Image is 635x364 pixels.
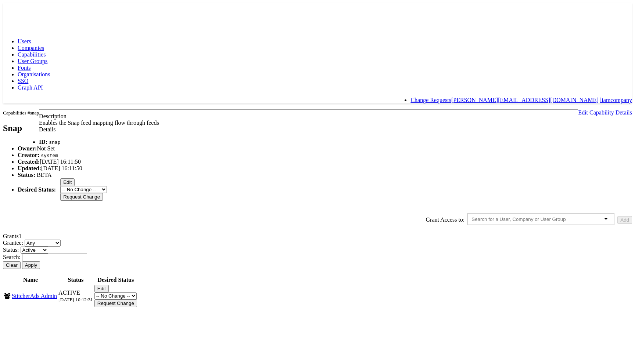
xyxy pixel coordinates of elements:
[18,165,41,171] b: Updated:
[3,120,632,126] div: Enables the Snap feed mapping flow through feeds
[18,65,31,71] a: Fonts
[18,58,47,64] a: User Groups
[18,165,632,172] li: [DATE] 16:11:50
[4,276,57,284] th: Name
[18,38,31,44] a: Users
[3,240,23,246] span: Grantee:
[3,247,19,253] span: Status:
[578,109,632,116] a: Edit Capability Details
[58,297,93,302] span: [DATE] 10:12:31
[18,159,632,165] li: [DATE] 16:11:50
[37,172,52,178] span: BETA
[60,178,75,186] button: Edit
[18,159,40,165] b: Created:
[4,293,10,299] span: User Group
[471,216,579,222] input: Search for a User, Company or User Group
[22,261,40,269] button: Apply
[49,139,60,145] code: snap
[18,145,37,152] b: Owner:
[12,293,57,299] a: StitcherAds Admin
[3,233,632,240] div: Grants
[18,45,44,51] a: Companies
[3,126,632,133] div: Details
[41,153,58,158] code: system
[600,97,632,103] a: liamcompany
[3,261,21,269] button: Clear
[39,139,47,145] b: ID:
[18,145,632,152] li: Not Set
[3,123,39,133] h2: Snap
[3,113,632,120] div: Description
[3,254,21,260] span: Search:
[410,97,451,103] a: Change Requests
[451,97,599,103] a: [PERSON_NAME][EMAIL_ADDRESS][DOMAIN_NAME]
[18,84,43,91] a: Graph API
[18,71,50,77] a: Organisations
[19,233,22,239] span: 1
[617,216,632,224] button: Add
[18,152,39,158] b: Creator:
[3,110,39,116] small: Capabilities #snap
[18,186,56,193] b: Desired Status:
[60,193,103,201] input: Request Change
[18,78,28,84] a: SSO
[94,285,109,292] button: Edit
[94,276,137,284] th: Desired Status
[58,276,93,284] th: Status
[94,299,137,307] input: Request Change
[426,216,465,223] label: Grant Access to:
[18,172,35,178] b: Status:
[58,290,80,296] span: ACTIVE
[18,51,46,58] a: Capabilities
